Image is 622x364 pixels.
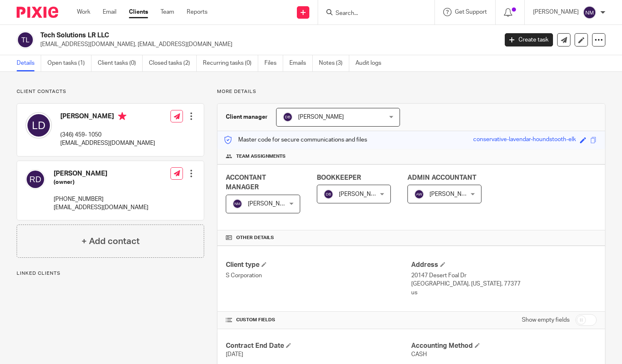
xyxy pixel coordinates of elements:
[203,55,258,71] a: Recurring tasks (0)
[289,55,313,71] a: Emails
[98,55,143,71] a: Client tasks (0)
[60,112,155,122] h4: [PERSON_NAME]
[47,55,91,71] a: Open tasks (1)
[129,8,148,16] a: Clients
[103,8,116,16] a: Email
[25,169,45,189] img: svg%3E
[411,280,597,288] p: [GEOGRAPHIC_DATA], [US_STATE], 77377
[283,112,293,122] img: svg%3E
[236,153,286,160] span: Team assignments
[187,8,207,16] a: Reports
[77,8,90,16] a: Work
[323,189,333,199] img: svg%3E
[414,189,424,199] img: svg%3E
[149,55,197,71] a: Closed tasks (2)
[17,88,204,95] p: Client contacts
[411,271,597,280] p: 20147 Desert Foal Dr
[81,235,140,248] h4: + Add contact
[226,113,268,121] h3: Client manager
[60,139,155,147] p: [EMAIL_ADDRESS][DOMAIN_NAME]
[17,31,34,49] img: svg%3E
[455,9,487,15] span: Get Support
[226,317,411,323] h4: CUSTOM FIELDS
[17,55,41,71] a: Details
[248,201,294,207] span: [PERSON_NAME]
[473,135,576,145] div: conservative-lavendar-houndstooth-elk
[317,174,361,181] span: BOOKKEEPER
[54,178,148,186] h5: (owner)
[335,10,410,17] input: Search
[40,31,402,40] h2: Tech Solutions LR LLC
[522,316,570,324] label: Show empty fields
[533,8,579,16] p: [PERSON_NAME]
[339,191,385,197] span: [PERSON_NAME]
[583,6,596,19] img: svg%3E
[226,352,243,357] span: [DATE]
[40,40,492,49] p: [EMAIL_ADDRESS][DOMAIN_NAME], [EMAIL_ADDRESS][DOMAIN_NAME]
[226,261,411,269] h4: Client type
[54,203,148,212] p: [EMAIL_ADDRESS][DOMAIN_NAME]
[17,7,58,18] img: Pixie
[411,342,597,350] h4: Accounting Method
[54,169,148,178] h4: [PERSON_NAME]
[319,55,349,71] a: Notes (3)
[226,174,266,191] span: ACCONTANT MANAGER
[411,288,597,297] p: us
[226,271,411,280] p: S Corporation
[54,195,148,203] p: [PHONE_NUMBER]
[118,112,126,120] i: Primary
[264,55,283,71] a: Files
[232,199,242,209] img: svg%3E
[355,55,388,71] a: Audit logs
[224,136,367,144] p: Master code for secure communications and files
[407,174,476,181] span: ADMIN ACCOUNTANT
[505,33,553,46] a: Create task
[298,114,344,120] span: [PERSON_NAME]
[411,352,427,357] span: CASH
[411,261,597,269] h4: Address
[429,191,475,197] span: [PERSON_NAME]
[160,8,174,16] a: Team
[226,342,411,350] h4: Contract End Date
[17,270,204,277] p: Linked clients
[25,112,52,139] img: svg%3E
[217,88,605,95] p: More details
[236,235,274,241] span: Other details
[60,131,155,139] p: (346) 459- 1050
